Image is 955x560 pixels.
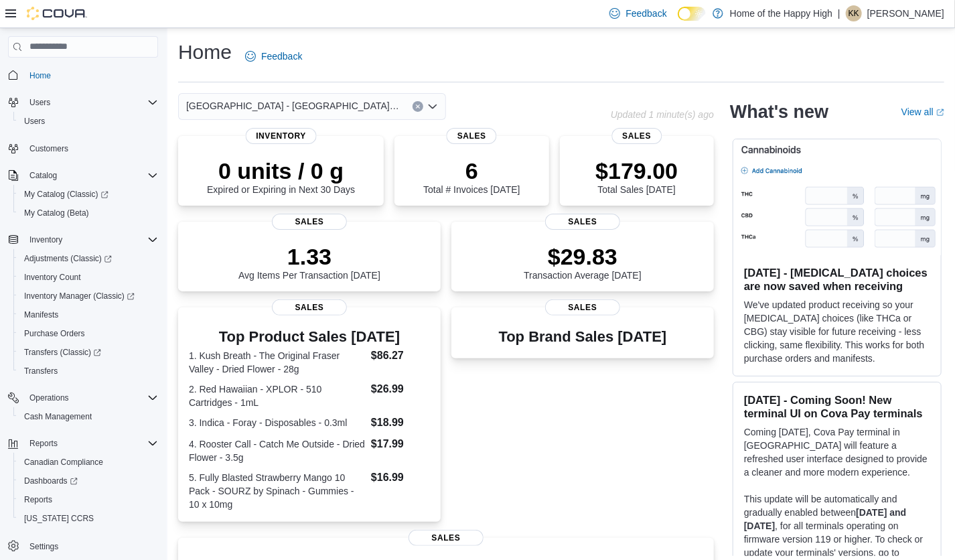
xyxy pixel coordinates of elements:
button: Transfers [13,362,163,380]
dd: $18.99 [371,415,430,431]
span: Transfers [19,363,158,379]
a: Users [19,113,50,129]
button: Clear input [413,101,423,112]
a: Cash Management [19,409,97,425]
nav: Complex example [8,60,158,559]
button: Settings [3,536,163,555]
h3: [DATE] - Coming Soon! New terminal UI on Cova Pay terminals [744,393,930,420]
span: [US_STATE] CCRS [24,513,94,524]
button: Purchase Orders [13,324,163,343]
a: Settings [24,539,64,555]
button: Reports [13,490,163,509]
button: Inventory [3,230,163,249]
h3: Top Product Sales [DATE] [189,329,430,345]
div: Transaction Average [DATE] [524,243,642,281]
p: We've updated product receiving so your [MEDICAL_DATA] choices (like THCa or CBG) stay visible fo... [744,298,930,365]
a: Inventory Manager (Classic) [13,287,163,305]
a: Transfers (Classic) [19,344,106,360]
span: Home [24,67,158,84]
span: Inventory [24,232,158,248]
dt: 4. Rooster Call - Catch Me Outside - Dried Flower - 3.5g [189,437,366,464]
button: [US_STATE] CCRS [13,509,163,528]
span: Sales [611,128,662,144]
p: Updated 1 minute(s) ago [611,109,714,120]
span: Customers [24,140,158,157]
span: [GEOGRAPHIC_DATA] - [GEOGRAPHIC_DATA] - Pop's Cannabis [186,98,399,114]
div: Total Sales [DATE] [595,157,678,195]
span: KK [849,5,859,21]
span: Sales [272,299,347,316]
span: Sales [272,214,347,230]
button: Home [3,66,163,85]
span: Users [29,97,50,108]
span: Canadian Compliance [24,457,103,468]
span: Sales [447,128,497,144]
span: Dashboards [24,476,78,486]
span: Reports [24,494,52,505]
p: | [838,5,840,21]
dt: 3. Indica - Foray - Disposables - 0.3ml [189,416,366,429]
span: Manifests [24,309,58,320]
a: Canadian Compliance [19,454,108,470]
button: Cash Management [13,407,163,426]
span: Sales [545,299,620,316]
span: Reports [24,435,158,451]
img: Cova [27,7,87,20]
span: Inventory [245,128,317,144]
div: Avg Items Per Transaction [DATE] [238,243,380,281]
span: Feedback [261,50,302,63]
span: Dark Mode [678,21,678,21]
span: My Catalog (Beta) [19,205,158,221]
button: Reports [3,434,163,453]
button: Reports [24,435,63,451]
span: Transfers [24,366,58,376]
div: Expired or Expiring in Next 30 Days [207,157,355,195]
dd: $86.27 [371,348,430,364]
span: Settings [24,537,158,554]
span: Operations [29,393,69,403]
button: Inventory Count [13,268,163,287]
button: Inventory [24,232,68,248]
p: [PERSON_NAME] [867,5,944,21]
span: Transfers (Classic) [19,344,158,360]
dt: 2. Red Hawaiian - XPLOR - 510 Cartridges - 1mL [189,382,366,409]
span: Inventory Count [24,272,81,283]
a: Home [24,68,56,84]
h1: Home [178,39,232,66]
span: Operations [24,390,158,406]
a: Transfers (Classic) [13,343,163,362]
button: Manifests [13,305,163,324]
a: Inventory Count [19,269,86,285]
a: View allExternal link [901,107,944,117]
div: Total # Invoices [DATE] [423,157,520,195]
dd: $17.99 [371,436,430,452]
span: Feedback [626,7,666,20]
span: Users [19,113,158,129]
p: Coming [DATE], Cova Pay terminal in [GEOGRAPHIC_DATA] will feature a refreshed user interface des... [744,425,930,479]
span: Sales [409,530,484,546]
span: Adjustments (Classic) [19,251,158,267]
span: Inventory Manager (Classic) [24,291,135,301]
span: Users [24,116,45,127]
span: My Catalog (Classic) [19,186,158,202]
dd: $16.99 [371,470,430,486]
span: Cash Management [19,409,158,425]
span: Canadian Compliance [19,454,158,470]
span: Sales [545,214,620,230]
span: Inventory Count [19,269,158,285]
a: Manifests [19,307,64,323]
a: My Catalog (Classic) [13,185,163,204]
p: 1.33 [238,243,380,270]
span: Manifests [19,307,158,323]
p: $29.83 [524,243,642,270]
button: Catalog [24,167,62,184]
span: Reports [29,438,58,449]
button: Open list of options [427,101,438,112]
a: My Catalog (Beta) [19,205,94,221]
button: Operations [3,389,163,407]
span: Reports [19,492,158,508]
h3: [DATE] - [MEDICAL_DATA] choices are now saved when receiving [744,266,930,293]
svg: External link [936,109,944,117]
span: Cash Management [24,411,92,422]
p: Home of the Happy High [730,5,832,21]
